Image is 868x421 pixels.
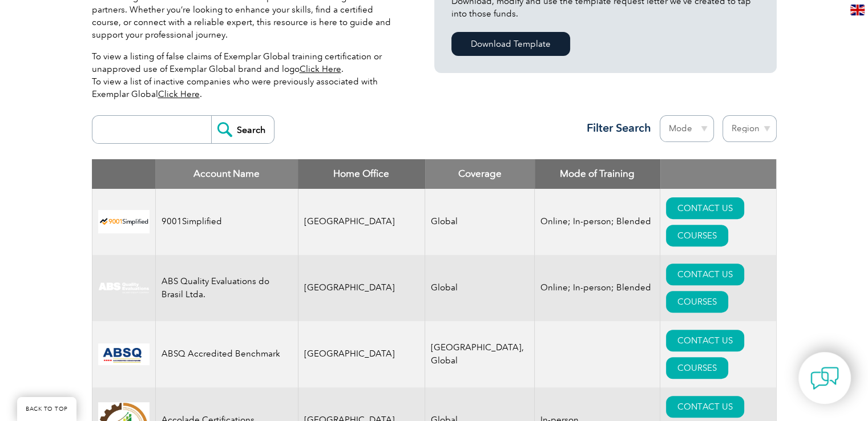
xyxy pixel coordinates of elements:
[155,321,298,387] td: ABSQ Accredited Benchmark
[211,116,274,143] input: Search
[298,321,425,387] td: [GEOGRAPHIC_DATA]
[850,5,865,15] img: en
[666,330,744,351] a: CONTACT US
[425,255,535,321] td: Global
[666,396,744,418] a: CONTACT US
[666,225,728,246] a: COURSES
[158,89,200,99] a: Click Here
[666,197,744,219] a: CONTACT US
[92,50,400,100] p: To view a listing of false claims of Exemplar Global training certification or unapproved use of ...
[300,64,341,74] a: Click Here
[298,255,425,321] td: [GEOGRAPHIC_DATA]
[666,357,728,379] a: COURSES
[425,189,535,255] td: Global
[425,321,535,387] td: [GEOGRAPHIC_DATA], Global
[425,159,535,189] th: Coverage: activate to sort column ascending
[580,121,651,135] h3: Filter Search
[17,397,76,421] a: BACK TO TOP
[451,32,570,56] a: Download Template
[660,159,776,189] th: : activate to sort column ascending
[666,291,728,313] a: COURSES
[535,159,660,189] th: Mode of Training: activate to sort column ascending
[535,255,660,321] td: Online; In-person; Blended
[155,159,298,189] th: Account Name: activate to sort column descending
[98,282,150,294] img: c92924ac-d9bc-ea11-a814-000d3a79823d-logo.jpg
[666,264,744,285] a: CONTACT US
[155,189,298,255] td: 9001Simplified
[98,343,150,365] img: cc24547b-a6e0-e911-a812-000d3a795b83-logo.png
[155,255,298,321] td: ABS Quality Evaluations do Brasil Ltda.
[810,364,839,392] img: contact-chat.png
[298,189,425,255] td: [GEOGRAPHIC_DATA]
[98,210,150,233] img: 37c9c059-616f-eb11-a812-002248153038-logo.png
[298,159,425,189] th: Home Office: activate to sort column ascending
[535,189,660,255] td: Online; In-person; Blended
